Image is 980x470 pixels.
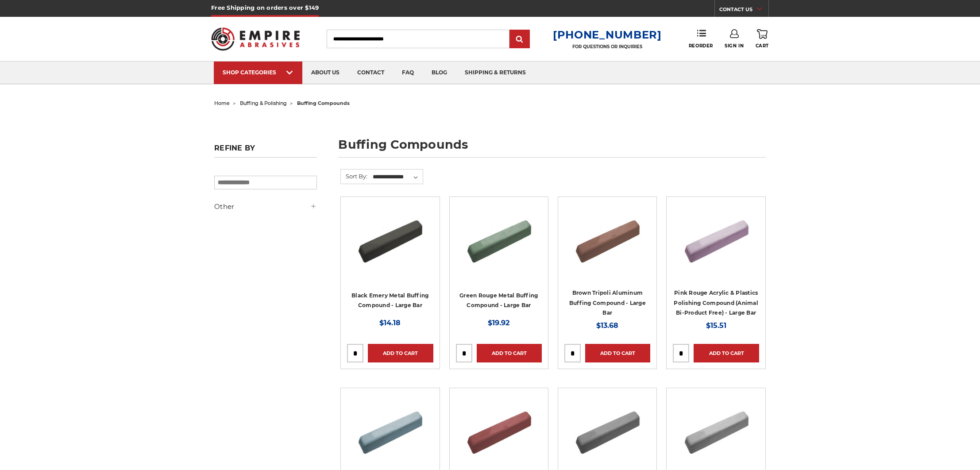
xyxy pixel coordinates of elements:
img: Green Rouge Aluminum Buffing Compound [463,203,534,274]
a: Black Emery Metal Buffing Compound - Large Bar [351,292,428,309]
a: Pink Plastic Polishing Compound [673,203,759,289]
a: about us [302,62,348,84]
a: Add to Cart [368,344,433,362]
a: Add to Cart [477,344,542,362]
img: Red Rouge Jewelers Buffing Compound [463,394,534,465]
span: $14.18 [379,319,401,327]
a: faq [393,62,423,84]
a: Cart [756,29,769,49]
h5: Refine by [214,144,317,158]
span: Sign In [725,43,744,49]
input: Submit [511,31,529,48]
img: Black Stainless Steel Buffing Compound [355,203,425,274]
img: Gray Buffing Compound [572,394,643,465]
a: Brown Tripoli Aluminum Buffing Compound - Large Bar [569,289,646,316]
a: Add to Cart [585,344,650,362]
h5: Other [214,201,317,212]
div: SHOP CATEGORIES [223,69,293,76]
img: Blue rouge polishing compound [355,394,425,465]
a: buffing & polishing [240,100,287,106]
p: FOR QUESTIONS OR INQUIRIES [553,44,662,50]
img: Empire Abrasives [211,22,300,56]
span: Cart [756,43,769,49]
a: contact [348,62,393,84]
span: $15.51 [706,321,726,330]
a: home [214,100,230,106]
a: Green Rouge Metal Buffing Compound - Large Bar [459,292,538,309]
span: $13.68 [596,321,618,330]
span: $19.92 [488,319,509,327]
a: [PHONE_NUMBER] [553,28,662,41]
label: Sort By: [341,170,367,183]
a: blog [423,62,456,84]
a: Add to Cart [694,344,759,362]
img: White Rouge Buffing Compound [681,394,752,465]
h1: buffing compounds [338,139,766,158]
span: buffing compounds [297,100,350,106]
a: shipping & returns [456,62,535,84]
a: Black Stainless Steel Buffing Compound [347,203,433,289]
a: Reorder [689,29,713,48]
span: Reorder [689,43,713,49]
a: CONTACT US [719,4,768,17]
a: Brown Tripoli Aluminum Buffing Compound [564,203,650,289]
img: Brown Tripoli Aluminum Buffing Compound [572,203,643,274]
select: Sort By: [371,170,423,184]
a: Pink Rouge Acrylic & Plastics Polishing Compound (Animal Bi-Product Free) - Large Bar [674,289,758,316]
img: Pink Plastic Polishing Compound [681,203,752,274]
a: Green Rouge Aluminum Buffing Compound [456,203,542,289]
